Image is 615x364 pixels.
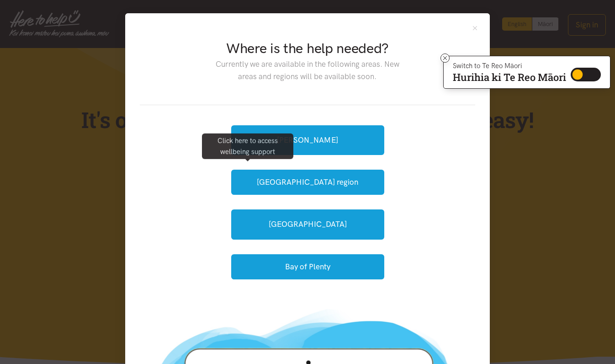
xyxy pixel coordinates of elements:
p: Hurihia ki Te Reo Māori [453,73,566,81]
h2: Where is the help needed? [208,39,406,58]
a: [PERSON_NAME] [231,125,384,155]
p: Switch to Te Reo Māori [453,63,566,69]
p: Currently we are available in the following areas. New areas and regions will be available soon. [208,58,406,83]
a: [GEOGRAPHIC_DATA] [231,209,384,239]
button: [GEOGRAPHIC_DATA] region [231,170,384,195]
div: Click here to access wellbeing support [202,133,293,159]
button: Close [471,24,479,32]
button: Bay of Plenty [231,254,384,279]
